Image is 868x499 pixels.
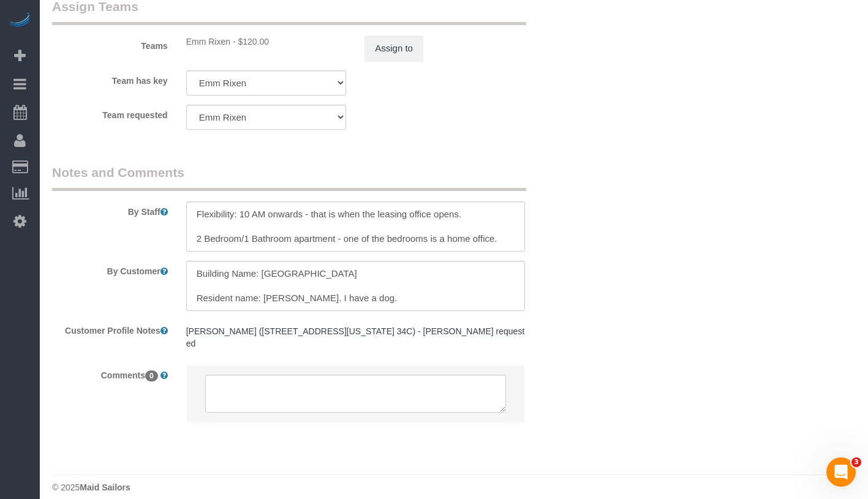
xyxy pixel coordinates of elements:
[145,370,158,381] span: 0
[7,12,32,29] img: Automaid Logo
[43,105,177,121] label: Team requested
[80,482,130,492] strong: Maid Sailors
[43,365,177,381] label: Comments
[826,457,856,487] iframe: Intercom live chat
[52,163,526,191] legend: Notes and Comments
[186,36,347,48] div: 2 hours x $60.00/hour
[851,457,861,467] span: 3
[364,36,423,61] button: Assign to
[43,261,177,277] label: By Customer
[43,201,177,218] label: By Staff
[43,36,177,52] label: Teams
[52,481,856,493] div: © 2025
[43,70,177,87] label: Team has key
[186,325,525,350] pre: [PERSON_NAME] ([STREET_ADDRESS][US_STATE] 34C) - [PERSON_NAME] requested
[43,320,177,337] label: Customer Profile Notes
